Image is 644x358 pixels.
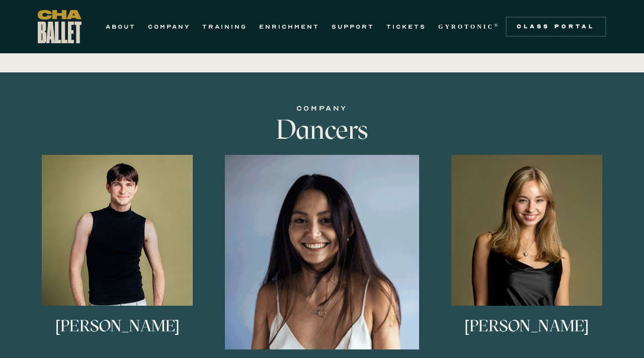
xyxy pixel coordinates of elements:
[55,318,180,351] h3: [PERSON_NAME]
[386,21,426,33] a: TICKETS
[494,23,500,28] sup: ®
[506,17,606,37] a: Class Portal
[106,21,136,33] a: ABOUT
[332,21,374,33] a: SUPPORT
[464,318,589,351] h3: [PERSON_NAME]
[512,23,600,31] div: Class Portal
[202,21,247,33] a: TRAINING
[429,155,624,355] a: [PERSON_NAME]
[438,23,494,30] strong: GYROTONIC
[38,10,82,43] a: home
[148,21,190,33] a: COMPANY
[20,155,215,355] a: [PERSON_NAME]
[158,103,486,115] div: COMPANY
[438,21,500,33] a: GYROTONIC®
[158,115,486,145] h3: Dancers
[259,21,319,33] a: ENRICHMENT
